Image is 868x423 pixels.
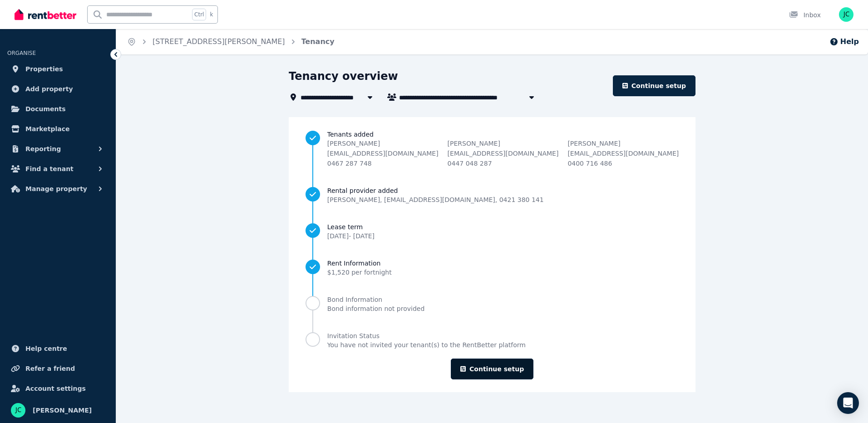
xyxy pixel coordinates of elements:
span: Rent Information [327,259,392,268]
span: Help centre [25,343,67,354]
button: Help [829,36,859,47]
span: Reporting [25,143,61,154]
a: Rental provider added[PERSON_NAME], [EMAIL_ADDRESS][DOMAIN_NAME], 0421 380 141 [306,186,679,204]
h1: Tenancy overview [289,69,398,84]
a: Refer a friend [7,359,108,378]
span: 0400 716 486 [567,160,612,167]
span: Manage property [25,183,87,194]
span: Account settings [25,383,86,394]
div: Open Intercom Messenger [837,392,859,414]
button: Manage property [7,180,108,198]
span: [DATE] - [DATE] [327,232,375,240]
p: [EMAIL_ADDRESS][DOMAIN_NAME] [448,149,559,158]
span: [PERSON_NAME] [33,405,92,416]
img: joe cavallaro [11,403,25,418]
button: Reporting [7,140,108,158]
span: Marketplace [25,123,69,134]
a: Tenancy [301,37,335,46]
span: ORGANISE [7,50,36,56]
span: Tenants added [327,130,679,139]
p: [EMAIL_ADDRESS][DOMAIN_NAME] [327,149,439,158]
nav: Progress [306,130,679,349]
span: Documents [25,103,66,114]
a: Continue setup [451,359,533,379]
nav: Breadcrumb [116,29,345,54]
span: Properties [25,64,63,74]
span: 0447 048 287 [448,160,492,167]
img: RentBetter [15,8,76,21]
a: Properties [7,60,108,78]
p: [PERSON_NAME] [327,139,439,148]
div: Inbox [789,10,821,20]
span: Lease term [327,222,375,231]
span: You have not invited your tenant(s) to the RentBetter platform [327,340,526,349]
span: Add property [25,84,73,94]
span: Invitation Status [327,331,526,340]
a: Rent Information$1,520 per fortnight [306,259,679,277]
a: Marketplace [7,120,108,138]
button: Find a tenant [7,160,108,178]
span: $1,520 per fortnight [327,269,392,276]
img: joe cavallaro [839,7,853,22]
span: [PERSON_NAME] , [EMAIL_ADDRESS][DOMAIN_NAME] , 0421 380 141 [327,195,544,204]
a: Bond InformationBond information not provided [306,295,679,313]
span: Bond Information [327,295,424,304]
p: [PERSON_NAME] [567,139,679,148]
p: [EMAIL_ADDRESS][DOMAIN_NAME] [567,149,679,158]
span: 0467 287 748 [327,160,372,167]
div: Bond information not provided [327,304,424,313]
a: Continue setup [613,75,695,96]
a: Help centre [7,339,108,358]
span: Rental provider added [327,186,544,195]
a: Add property [7,80,108,98]
a: [STREET_ADDRESS][PERSON_NAME] [153,37,285,46]
a: Tenants added[PERSON_NAME][EMAIL_ADDRESS][DOMAIN_NAME]0467 287 748[PERSON_NAME][EMAIL_ADDRESS][DO... [306,130,679,168]
span: Ctrl [192,9,206,20]
span: Find a tenant [25,163,74,174]
span: k [210,11,213,18]
span: Refer a friend [25,363,75,374]
a: Account settings [7,379,108,398]
a: Invitation StatusYou have not invited your tenant(s) to the RentBetter platform [306,331,679,349]
a: Documents [7,100,108,118]
p: [PERSON_NAME] [448,139,559,148]
a: Lease term[DATE]- [DATE] [306,222,679,241]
